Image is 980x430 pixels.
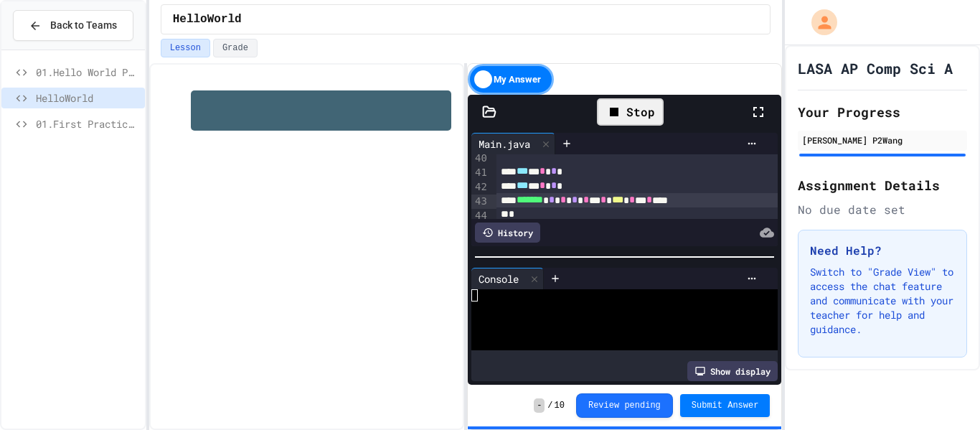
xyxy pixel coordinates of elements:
h2: Assignment Details [798,175,967,195]
span: 10 [555,400,565,411]
button: Grade [213,39,258,57]
span: 01.First Practice! [36,116,139,131]
h2: Your Progress [798,102,967,122]
div: 40 [471,151,489,166]
div: 41 [471,166,489,180]
span: Submit Answer [692,400,759,411]
p: Switch to "Grade View" to access the chat feature and communicate with your teacher for help and ... [810,265,955,337]
div: 43 [471,195,489,209]
div: No due date set [798,201,967,218]
h3: Need Help? [810,242,955,259]
span: / [547,400,552,411]
button: Lesson [161,39,210,57]
div: Console [471,271,526,286]
div: Main.java [471,133,555,154]
div: Stop [597,98,664,126]
div: My Account [796,6,841,39]
div: Show display [687,361,778,381]
span: - [534,398,545,413]
button: Back to Teams [13,10,133,41]
h1: LASA AP Comp Sci A [798,58,953,78]
div: Console [471,268,544,289]
span: HelloWorld [36,90,139,106]
div: 42 [471,180,489,195]
button: Submit Answer [680,394,771,417]
span: Back to Teams [50,18,117,33]
div: Main.java [471,136,537,151]
span: 01.Hello World Plus [36,65,139,80]
div: 44 [471,209,489,223]
button: Review pending [576,393,673,418]
div: [PERSON_NAME] P2Wang [802,134,963,146]
div: History [475,223,540,243]
span: HelloWorld [173,11,242,28]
